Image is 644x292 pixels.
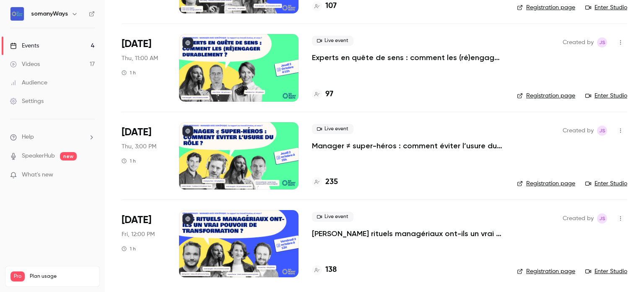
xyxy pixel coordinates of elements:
a: Enter Studio [585,3,627,12]
span: Created by [563,213,594,224]
h4: 107 [325,0,337,12]
span: new [60,152,77,160]
div: Events [10,42,39,50]
a: 235 [312,176,338,188]
div: Oct 2 Thu, 11:00 AM (Europe/Paris) [122,34,166,101]
img: somanyWays [10,7,24,21]
div: Audience [10,79,47,87]
div: 1 h [122,245,136,252]
span: Julia Sueur [597,37,607,47]
div: Oct 2 Thu, 3:00 PM (Europe/Paris) [122,122,166,189]
div: Settings [10,97,44,105]
a: 138 [312,264,337,276]
span: Pro [10,271,25,281]
li: help-dropdown-opener [10,133,95,142]
span: Thu, 3:00 PM [122,142,156,151]
a: [PERSON_NAME] rituels managériaux ont-ils un vrai pouvoir de transformation ? [312,229,504,239]
a: Registration page [517,267,575,276]
span: Live event [312,124,353,134]
span: Thu, 11:00 AM [122,54,158,63]
a: Enter Studio [585,179,627,188]
a: 107 [312,0,337,12]
iframe: Noticeable Trigger [85,171,95,179]
span: Help [22,133,34,142]
h4: 235 [325,176,338,188]
span: Julia Sueur [597,126,607,136]
span: JS [599,213,605,224]
span: [DATE] [122,37,151,51]
div: Oct 3 Fri, 12:00 PM (Europe/Paris) [122,210,166,277]
a: Experts en quête de sens : comment les (ré)engager durablement ? [312,53,504,63]
h4: 138 [325,264,337,276]
h6: somanyWays [31,10,68,18]
span: [DATE] [122,213,151,227]
a: Enter Studio [585,267,627,276]
span: Plan usage [30,273,94,280]
span: Created by [563,126,594,136]
span: JS [599,126,605,136]
span: Live event [312,36,353,46]
span: What's new [22,171,53,179]
span: Fri, 12:00 PM [122,230,155,239]
span: Live event [312,212,353,222]
span: Julia Sueur [597,213,607,224]
span: Created by [563,37,594,47]
a: Registration page [517,179,575,188]
div: 1 h [122,69,136,76]
span: [DATE] [122,126,151,139]
a: 97 [312,89,333,100]
a: Enter Studio [585,92,627,100]
a: Registration page [517,92,575,100]
a: Registration page [517,3,575,12]
a: SpeakerHub [22,152,55,160]
div: 1 h [122,158,136,164]
a: Manager ≠ super-héros : comment éviter l’usure du rôle ? [312,141,504,151]
span: JS [599,37,605,47]
div: Videos [10,60,40,68]
h4: 97 [325,89,333,100]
